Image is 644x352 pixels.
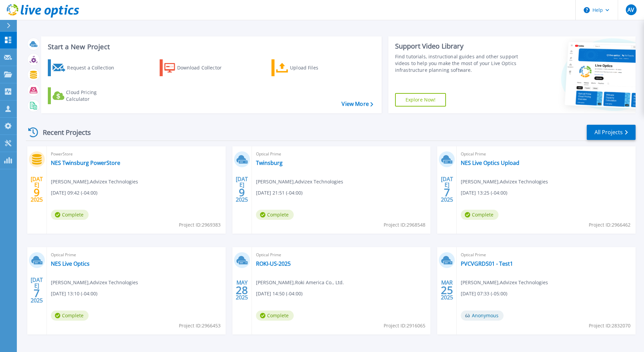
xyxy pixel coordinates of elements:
a: Explore Now! [395,93,446,107]
div: Upload Files [290,61,344,75]
span: Complete [51,311,89,321]
span: Optical Prime [256,251,427,259]
span: 9 [239,189,245,195]
span: [DATE] 14:50 (-04:00) [256,290,302,297]
span: Anonymous [461,311,504,321]
div: [DATE] 2025 [235,177,248,202]
span: Complete [51,210,89,220]
div: MAR 2025 [441,278,453,302]
span: Project ID: 2968548 [384,221,425,229]
span: [PERSON_NAME] , Advizex Technologies [51,279,138,286]
div: Support Video Library [395,42,521,51]
span: Optical Prime [51,251,222,259]
span: [PERSON_NAME] , Roki America Co., Ltd. [256,279,344,286]
a: NES Twinsburg PowerStore [51,159,120,166]
span: [DATE] 21:51 (-04:00) [256,189,302,197]
h3: Start a New Project [48,43,373,51]
div: MAY 2025 [235,278,248,302]
a: ROKI-US-2025 [256,260,291,267]
span: [PERSON_NAME] , Advizex Technologies [256,178,343,185]
a: Download Collector [160,59,235,76]
div: Request a Collection [67,61,121,75]
a: Upload Files [271,59,347,76]
span: [PERSON_NAME] , Advizex Technologies [51,178,138,185]
span: [DATE] 09:42 (-04:00) [51,189,97,197]
span: Optical Prime [461,251,632,259]
span: [DATE] 13:10 (-04:00) [51,290,97,297]
span: [PERSON_NAME] , Advizex Technologies [461,279,548,286]
div: [DATE] 2025 [30,177,43,202]
div: [DATE] 2025 [30,278,43,302]
span: 25 [441,287,453,293]
span: Project ID: 2832070 [589,322,631,329]
div: Cloud Pricing Calculator [66,89,120,102]
a: NES Live Optics [51,260,90,267]
div: Find tutorials, instructional guides and other support videos to help you make the most of your L... [395,53,521,74]
span: PowerStore [51,150,222,158]
div: [DATE] 2025 [441,177,453,202]
span: Optical Prime [256,150,427,158]
a: View More [342,101,373,107]
span: Project ID: 2966453 [179,322,221,329]
span: 9 [34,189,40,195]
a: PVCVGRDS01 - Test1 [461,260,513,267]
span: Optical Prime [461,150,632,158]
span: Complete [461,210,498,220]
span: [PERSON_NAME] , Advizex Technologies [461,178,548,185]
div: Recent Projects [26,124,100,141]
span: Project ID: 2916065 [384,322,425,329]
span: Project ID: 2969383 [179,221,221,229]
span: Project ID: 2966462 [589,221,631,229]
span: Complete [256,311,294,321]
span: AV [627,7,634,12]
span: 7 [34,290,40,296]
a: All Projects [587,125,636,140]
span: [DATE] 07:33 (-05:00) [461,290,507,297]
span: 28 [236,287,248,293]
span: [DATE] 13:25 (-04:00) [461,189,507,197]
div: Download Collector [177,61,231,75]
a: Cloud Pricing Calculator [48,87,123,104]
span: Complete [256,210,294,220]
span: 7 [444,189,450,195]
a: NES Live Optics Upload [461,159,519,166]
a: Request a Collection [48,59,123,76]
a: Twinsburg [256,159,283,166]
